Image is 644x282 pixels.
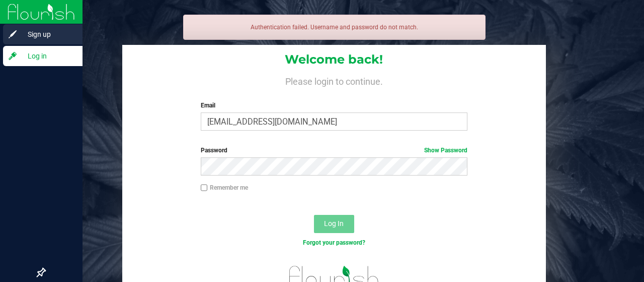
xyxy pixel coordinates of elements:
[8,51,18,61] inline-svg: Log in
[201,147,227,154] span: Password
[122,53,545,66] h1: Welcome back!
[303,239,365,246] a: Forgot your password?
[122,75,545,87] h4: Please login to continue.
[8,29,18,39] inline-svg: Sign up
[18,28,78,40] span: Sign up
[314,215,354,233] button: Log In
[183,15,486,40] div: Authentication failed. Username and password do not match.
[424,147,467,154] a: Show Password
[324,219,344,228] span: Log In
[18,50,78,62] span: Log in
[201,183,248,192] label: Remember me
[201,184,208,191] input: Remember me
[201,101,468,110] label: Email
